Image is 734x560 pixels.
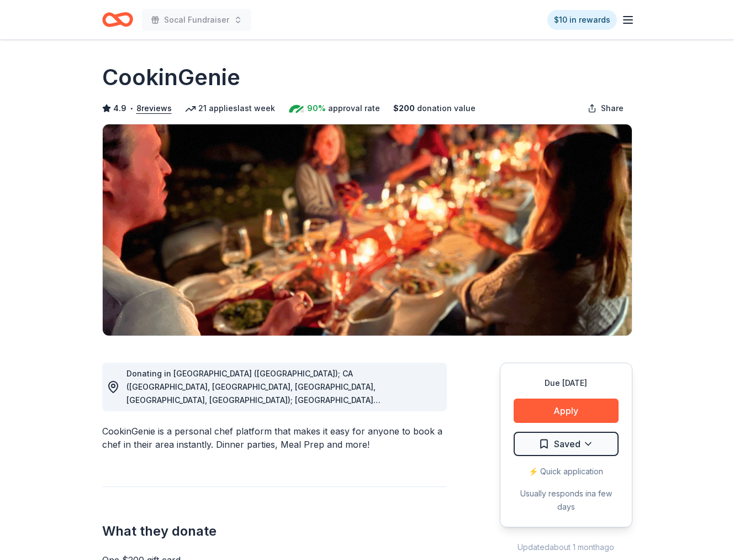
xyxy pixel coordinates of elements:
div: 21 applies last week [185,102,275,115]
a: Home [102,7,133,33]
div: ⚡️ Quick application [514,465,619,478]
span: Share [601,102,624,115]
div: CookinGenie is a personal chef platform that makes it easy for anyone to book a chef in their are... [102,425,447,451]
div: Updated about 1 month ago [500,541,632,554]
span: Socal Fundraiser [164,13,229,27]
button: 8reviews [136,102,172,115]
div: Usually responds in a few days [514,487,619,514]
div: Due [DATE] [514,376,619,390]
span: donation value [417,102,476,115]
h2: What they donate [102,522,447,540]
span: approval rate [328,102,380,115]
button: Saved [514,432,619,456]
button: Apply [514,399,619,423]
h1: CookinGenie [102,62,240,93]
span: • [129,104,133,113]
button: Share [579,97,632,119]
span: $ 200 [393,102,415,115]
img: Image for CookinGenie [103,124,632,336]
span: Saved [554,437,580,451]
span: 4.9 [113,102,126,115]
button: Socal Fundraiser [142,9,251,31]
span: 90% [307,102,326,115]
a: $10 in rewards [547,10,617,30]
